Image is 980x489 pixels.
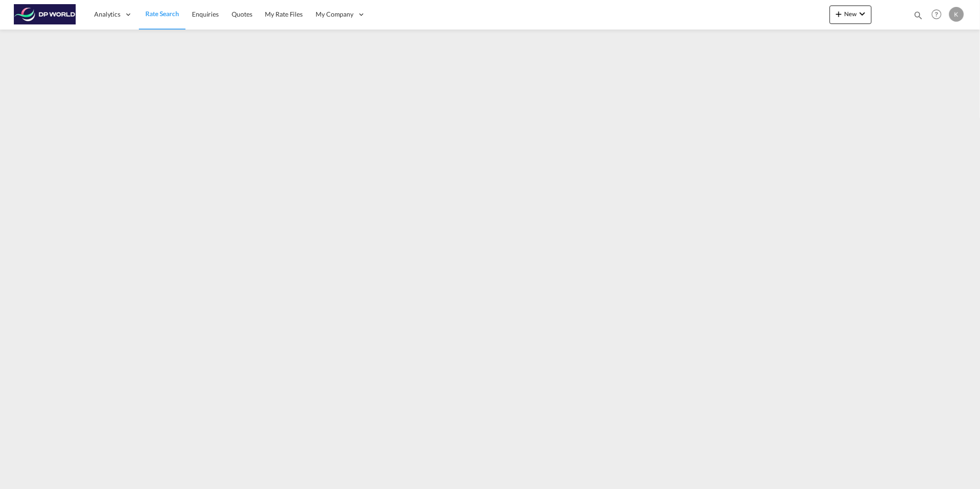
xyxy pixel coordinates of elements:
[949,7,964,22] div: K
[857,8,868,19] md-icon: icon-chevron-down
[913,10,923,20] md-icon: icon-magnify
[833,10,868,18] span: New
[232,10,252,18] span: Quotes
[14,4,76,25] img: c08ca190194411f088ed0f3ba295208c.png
[929,6,944,22] span: Help
[833,8,844,19] md-icon: icon-plus 400-fg
[830,6,872,24] button: icon-plus 400-fgNewicon-chevron-down
[265,10,303,18] span: My Rate Files
[94,10,120,19] span: Analytics
[913,10,923,24] div: icon-magnify
[929,6,949,23] div: Help
[192,10,219,18] span: Enquiries
[145,10,179,18] span: Rate Search
[316,10,353,19] span: My Company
